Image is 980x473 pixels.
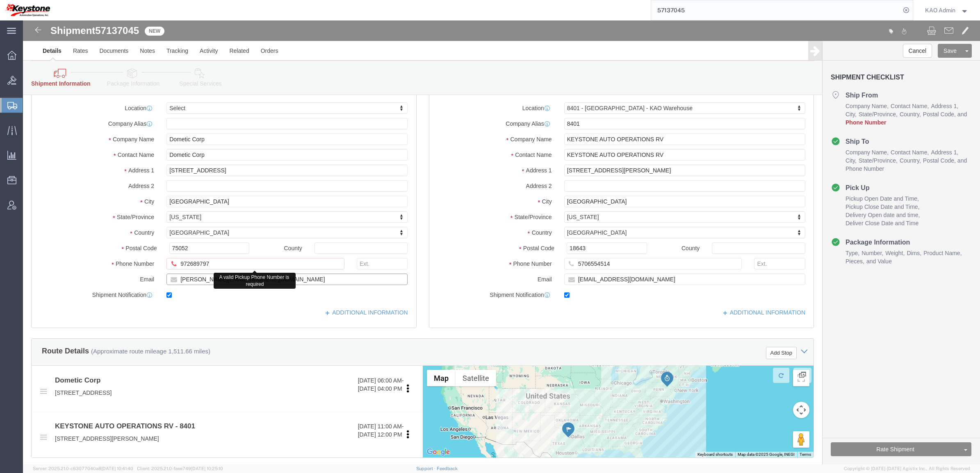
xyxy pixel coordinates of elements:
span: Server: 2025.21.0-c63077040a8 [33,466,133,471]
input: Search for shipment number, reference number [651,0,900,20]
button: KAO Admin [925,5,969,15]
a: Support [416,466,437,471]
span: [DATE] 10:25:10 [191,466,223,471]
span: KAO Admin [925,6,955,15]
img: logo [6,4,50,16]
iframe: FS Legacy Container [23,20,980,464]
span: Client: 2025.21.0-faee749 [137,466,223,471]
span: [DATE] 10:41:40 [101,466,133,471]
span: Copyright © [DATE]-[DATE] Agistix Inc., All Rights Reserved [844,465,970,472]
a: Feedback [437,466,458,471]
